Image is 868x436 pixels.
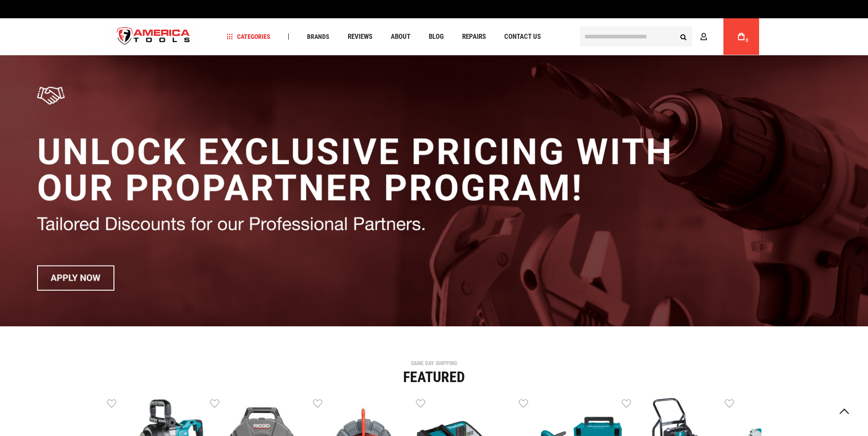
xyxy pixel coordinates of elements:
[348,33,372,40] span: Reviews
[344,31,377,43] a: Reviews
[109,20,198,54] a: store logo
[303,31,334,43] a: Brands
[462,33,486,40] span: Repairs
[307,33,329,40] span: Brands
[675,28,692,45] button: Search
[107,370,761,384] div: Featured
[458,31,490,43] a: Repairs
[387,31,415,43] a: About
[504,33,541,40] span: Contact Us
[733,18,750,55] a: 0
[425,31,448,43] a: Blog
[746,38,749,43] span: 0
[222,31,275,43] a: Categories
[226,33,270,40] span: Categories
[391,33,410,40] span: About
[500,31,545,43] a: Contact Us
[107,361,761,366] div: SAME DAY SHIPPING
[109,20,198,54] img: America Tools
[429,33,444,40] span: Blog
